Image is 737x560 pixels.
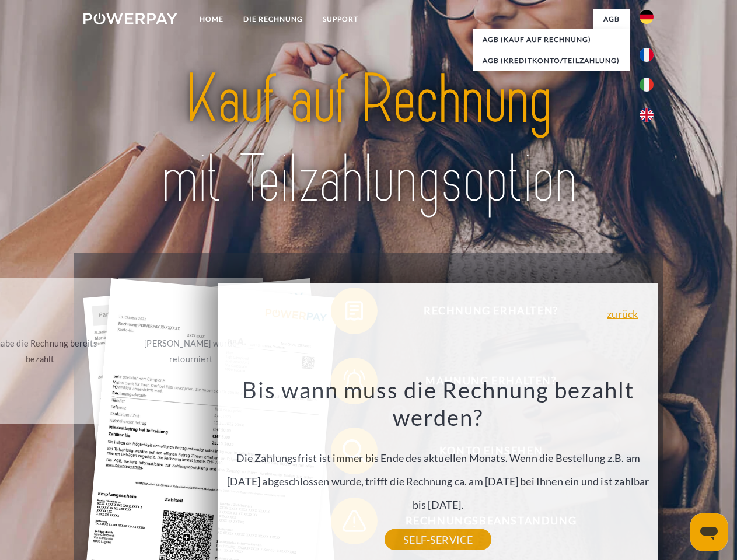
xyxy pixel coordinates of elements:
a: DIE RECHNUNG [233,9,313,30]
img: logo-powerpay-white.svg [83,13,177,24]
img: de [640,10,654,24]
div: Die Zahlungsfrist ist immer bis Ende des aktuellen Monats. Wenn die Bestellung z.B. am [DATE] abg... [225,376,651,540]
img: it [640,78,654,92]
img: fr [640,48,654,62]
iframe: Schaltfläche zum Öffnen des Messaging-Fensters [690,513,728,551]
a: AGB (Kreditkonto/Teilzahlung) [473,50,630,71]
a: SUPPORT [313,9,368,30]
a: AGB (Kauf auf Rechnung) [473,29,630,50]
a: SELF-SERVICE [385,529,491,550]
a: zurück [607,309,638,319]
a: Home [190,9,233,30]
div: [PERSON_NAME] wurde retourniert [125,335,257,367]
img: title-powerpay_de.svg [111,56,626,223]
h3: Bis wann muss die Rechnung bezahlt werden? [225,376,651,432]
a: agb [593,9,630,30]
img: en [640,108,654,122]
